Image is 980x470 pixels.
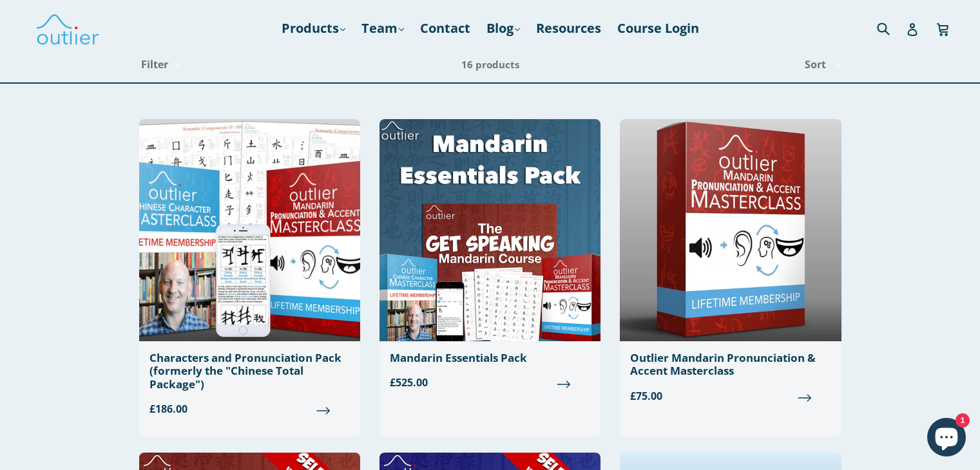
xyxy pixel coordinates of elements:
img: Outlier Linguistics [35,10,100,47]
a: Outlier Mandarin Pronunciation & Accent Masterclass £75.00 [620,119,841,414]
a: Course Login [611,17,706,40]
a: Mandarin Essentials Pack £525.00 [380,119,600,400]
a: Products [275,17,352,40]
img: Chinese Total Package Outlier Linguistics [139,119,360,341]
img: Mandarin Essentials Pack [380,119,600,341]
div: Mandarin Essentials Pack [390,352,590,364]
span: £75.00 [630,388,831,404]
img: Outlier Mandarin Pronunciation & Accent Masterclass Outlier Linguistics [620,119,841,341]
inbox-online-store-chat: Shopify online store chat [923,418,970,460]
a: Resources [530,17,608,40]
div: Characters and Pronunciation Pack (formerly the "Chinese Total Package") [149,352,350,391]
input: Search [874,15,909,41]
span: £525.00 [390,375,590,390]
a: Contact [414,17,477,40]
span: 16 products [461,58,519,71]
span: £186.00 [149,401,350,417]
a: Characters and Pronunciation Pack (formerly the "Chinese Total Package") £186.00 [139,119,360,427]
a: Blog [480,17,526,40]
div: Outlier Mandarin Pronunciation & Accent Masterclass [630,352,831,378]
a: Team [355,17,410,40]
